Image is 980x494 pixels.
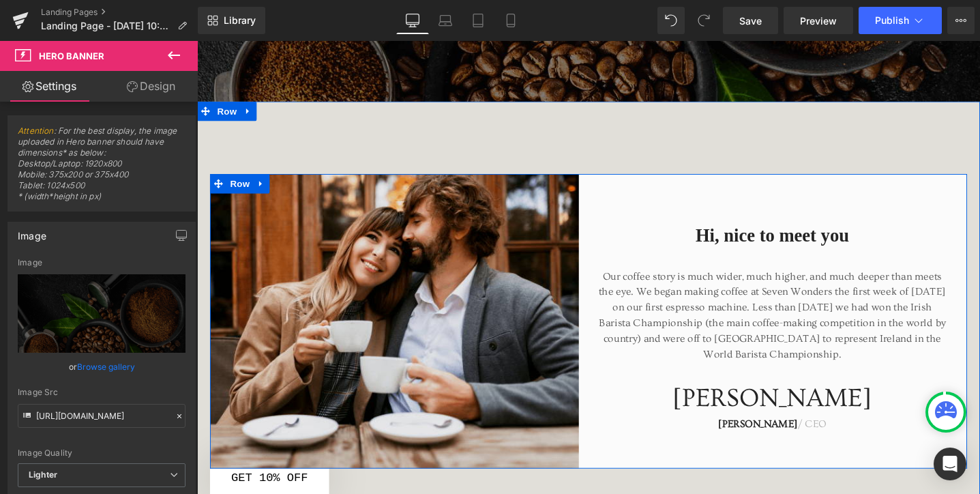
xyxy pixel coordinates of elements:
[18,64,45,85] span: Row
[18,360,185,374] div: or
[29,469,57,480] b: Lighter
[494,7,527,34] a: Mobile
[859,7,942,34] button: Publish
[77,355,135,379] a: Browse gallery
[429,7,462,34] a: Laptop
[800,14,837,28] span: Preview
[18,126,185,211] span: : For the best display, the image uploaded in Hero banner should have dimensions* as below: Deskt...
[224,14,256,27] span: Library
[550,398,634,410] strong: [PERSON_NAME]
[198,7,265,34] a: New Library
[690,7,717,34] button: Redo
[934,448,966,480] div: Open Intercom Messenger
[45,64,63,85] a: Expand / Collapse
[18,258,185,267] div: Image
[18,126,54,136] a: Attention
[18,388,185,397] div: Image Src
[41,20,172,31] span: Landing Page - [DATE] 10:50:40
[947,7,975,34] button: More
[18,404,185,428] input: Link
[18,222,46,242] div: Image
[875,15,909,26] span: Publish
[39,50,104,61] span: Hero Banner
[102,71,201,102] a: Design
[739,14,762,28] span: Save
[41,7,198,18] a: Landing Pages
[423,360,790,393] p: [PERSON_NAME]
[31,141,59,161] span: Row
[462,7,494,34] a: Tablet
[423,240,790,338] p: Our coffee story is much wider, much higher, and much deeper than meets the eye. We began making ...
[423,396,790,412] p: / CEO
[59,141,76,161] a: Expand / Collapse
[423,193,790,218] h2: Hi, nice to meet you
[657,7,685,34] button: Undo
[784,7,853,34] a: Preview
[18,448,185,458] div: Image Quality
[396,7,429,34] a: Desktop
